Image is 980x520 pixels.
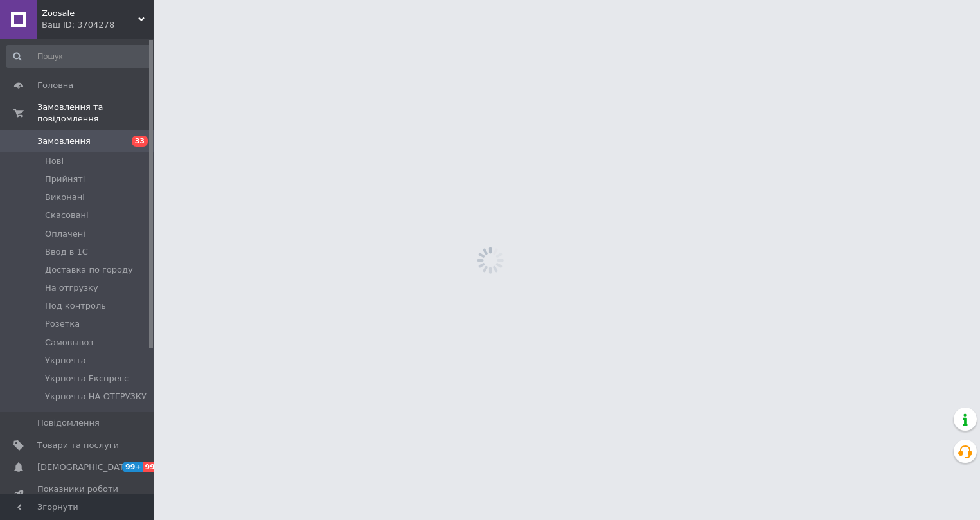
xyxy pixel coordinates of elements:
[45,156,64,167] span: Нові
[45,318,80,330] span: Розетка
[45,192,85,203] span: Виконані
[37,136,91,147] span: Замовлення
[45,373,129,384] span: Укрпочта Експресс
[6,45,151,68] input: Пошук
[37,80,73,91] span: Головна
[45,210,89,221] span: Скасовані
[45,246,88,258] span: Ввод в 1С
[37,417,100,429] span: Повідомлення
[45,282,98,294] span: На отгрузку
[45,228,85,240] span: Оплачені
[37,102,154,125] span: Замовлення та повідомлення
[37,462,132,473] span: [DEMOGRAPHIC_DATA]
[143,462,165,472] span: 99+
[45,264,133,276] span: Доставка по городу
[45,174,85,185] span: Прийняті
[45,300,106,312] span: Под контроль
[45,391,147,402] span: Укрпочта НА ОТГРУЗКУ
[37,440,119,451] span: Товари та послуги
[37,483,119,507] span: Показники роботи компанії
[45,355,86,366] span: Укрпочта
[42,19,154,31] div: Ваш ID: 3704278
[42,8,138,19] span: Zoosale
[122,462,143,472] span: 99+
[45,337,93,348] span: Самовывоз
[132,136,148,147] span: 33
